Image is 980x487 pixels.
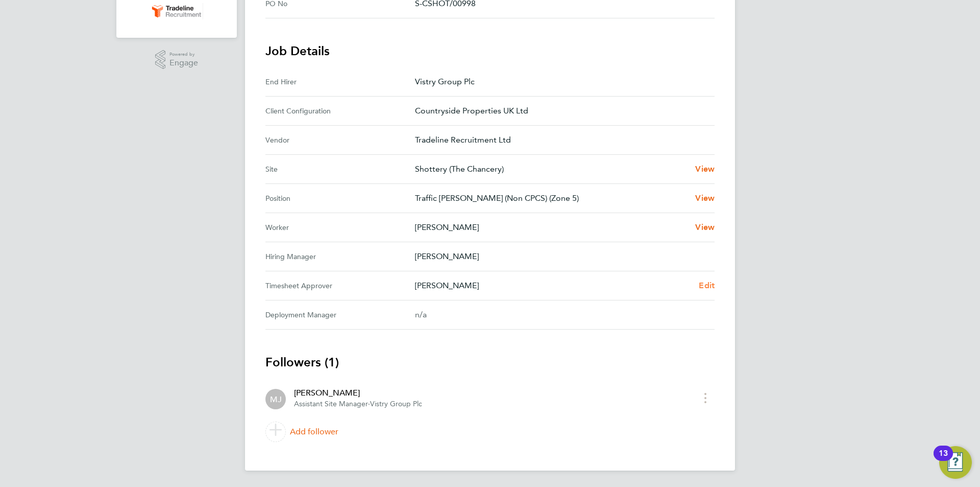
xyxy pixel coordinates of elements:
span: View [695,222,715,232]
p: [PERSON_NAME] [415,250,706,263]
p: Shottery (The Chancery) [415,163,687,175]
div: Position [265,192,415,204]
div: Client Configuration [265,105,415,117]
a: Edit [699,280,715,292]
span: Engage [169,59,198,67]
a: Powered byEngage [155,50,199,69]
span: View [695,164,715,174]
img: tradelinerecruitment-logo-retina.png [150,3,203,19]
div: Vendor [265,134,415,146]
div: [PERSON_NAME] [294,387,422,399]
p: [PERSON_NAME] [415,221,687,234]
div: Hiring Manager [265,250,415,263]
p: Traffic [PERSON_NAME] (Non CPCS) (Zone 5) [415,192,687,204]
span: · [368,400,370,408]
div: Timesheet Approver [265,280,415,292]
span: Edit [699,281,715,290]
div: Deployment Manager [265,309,415,321]
h3: Followers (1) [265,354,715,370]
div: Site [265,163,415,175]
p: [PERSON_NAME] [415,280,691,292]
span: MJ [270,393,282,405]
a: View [695,163,715,175]
div: Mark Jacques [265,389,286,409]
p: Vistry Group Plc [415,76,706,88]
a: Add follower [265,418,715,446]
p: Tradeline Recruitment Ltd [415,134,706,146]
span: View [695,193,715,203]
div: End Hirer [265,76,415,88]
span: Powered by [169,50,198,59]
p: Countryside Properties UK Ltd [415,105,706,117]
div: Worker [265,221,415,234]
h3: Job Details [265,43,715,59]
button: Open Resource Center, 13 new notifications [939,446,972,479]
a: Go to home page [129,3,225,19]
div: 13 [939,453,948,467]
button: timesheet menu [696,390,715,406]
div: n/a [415,309,698,321]
a: View [695,192,715,204]
span: Vistry Group Plc [370,400,422,408]
a: View [695,221,715,234]
span: Assistant Site Manager [294,400,368,408]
